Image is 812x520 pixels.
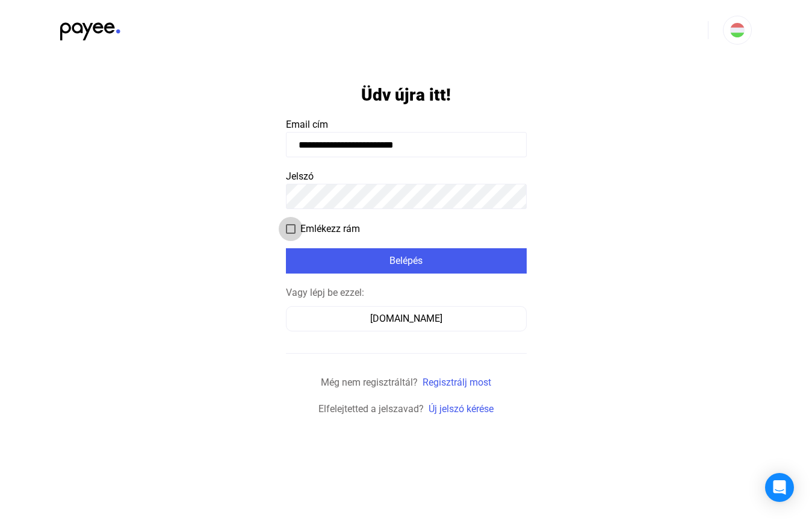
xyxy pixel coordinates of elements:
div: [DOMAIN_NAME] [290,312,522,326]
img: HU [730,23,745,37]
div: Vagy lépj be ezzel: [286,286,527,300]
span: Még nem regisztráltál? [321,377,418,388]
div: Open Intercom Messenger [765,473,794,502]
h1: Üdv újra itt! [361,84,451,105]
span: Email cím [286,119,328,130]
button: Belépés [286,248,527,274]
a: Regisztrálj most [423,377,491,388]
img: black-payee-blue-dot.svg [60,16,120,40]
div: Belépés [290,254,523,268]
span: Jelszó [286,171,314,182]
button: HU [723,16,752,45]
button: [DOMAIN_NAME] [286,306,527,331]
a: Új jelszó kérése [429,403,494,415]
span: Emlékezz rám [300,222,360,236]
a: [DOMAIN_NAME] [286,313,527,324]
span: Elfelejtetted a jelszavad? [318,403,424,415]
